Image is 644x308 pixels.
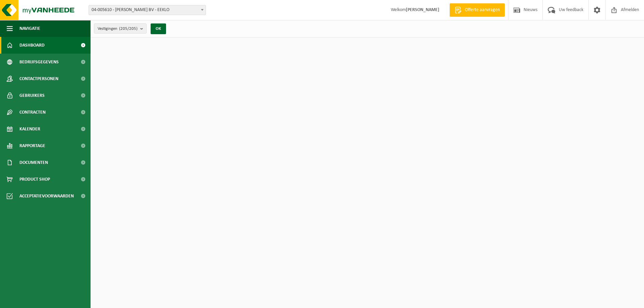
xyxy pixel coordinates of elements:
[406,7,439,12] strong: [PERSON_NAME]
[19,20,40,37] span: Navigatie
[19,171,50,188] span: Product Shop
[19,37,45,54] span: Dashboard
[19,154,48,171] span: Documenten
[94,23,147,34] button: Vestigingen(205/205)
[19,104,46,121] span: Contracten
[19,70,58,87] span: Contactpersonen
[463,7,501,13] span: Offerte aanvragen
[89,5,206,15] span: 04-005610 - ELIAS VANDEVOORDE BV - EEKLO
[98,24,138,34] span: Vestigingen
[19,188,74,204] span: Acceptatievoorwaarden
[151,23,166,34] button: OK
[119,26,138,31] count: (205/205)
[449,3,505,17] a: Offerte aanvragen
[19,137,45,154] span: Rapportage
[19,121,40,137] span: Kalender
[19,87,45,104] span: Gebruikers
[19,54,59,70] span: Bedrijfsgegevens
[89,5,206,15] span: 04-005610 - ELIAS VANDEVOORDE BV - EEKLO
